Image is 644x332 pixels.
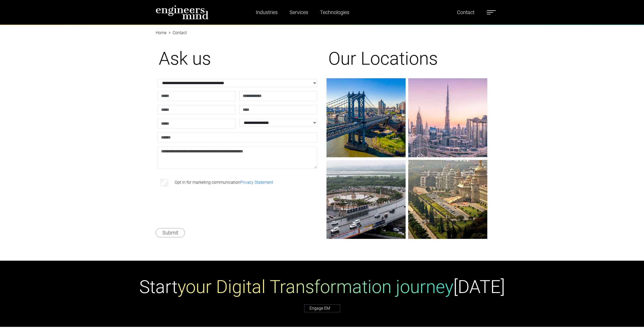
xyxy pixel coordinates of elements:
[178,276,453,297] span: your Digital Transformation journey
[408,160,487,239] img: gif
[326,78,406,157] img: gif
[240,180,273,185] a: Privacy Statement
[139,276,505,298] h1: Start [DATE]
[159,48,316,69] h1: Ask us
[156,228,185,237] button: Submit
[287,6,310,18] a: Services
[318,6,351,18] a: Technologies
[156,25,489,31] nav: breadcrumb
[156,5,209,19] img: logo
[326,160,406,239] img: gif
[408,78,487,157] img: gif
[328,48,486,69] h1: Our Locations
[156,30,166,35] a: Home
[254,6,280,18] a: Industries
[166,30,187,36] li: Contact
[304,304,340,312] a: Engage EM
[455,6,477,18] a: Contact
[175,179,273,185] label: Opt in for marketing communication
[159,196,237,216] iframe: reCAPTCHA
